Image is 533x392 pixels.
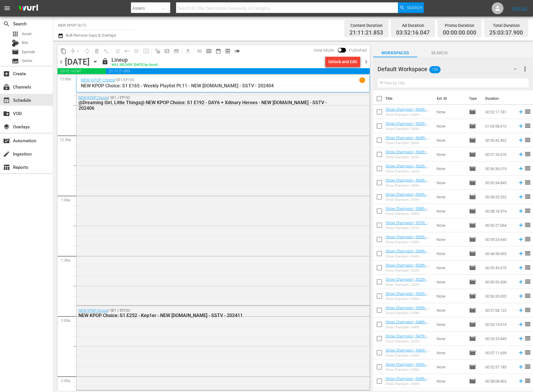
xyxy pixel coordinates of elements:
[434,303,467,317] td: None
[483,303,515,317] td: 00:57:08.122
[482,90,517,107] th: Duration
[193,45,204,57] span: Day Calendar View
[78,96,108,100] a: NEW KPOP Choice
[3,70,10,77] span: Create
[483,105,515,119] td: 00:52:17.781
[346,48,370,53] span: Published
[524,179,531,186] span: reorder
[3,137,10,144] span: Automation
[386,254,432,258] div: Show Champion | 554th
[58,68,106,74] span: 03:52:16.047
[12,58,19,65] span: Series
[124,78,134,82] p: EP165
[469,122,476,130] span: Episode
[3,110,10,117] span: VOD
[483,190,515,204] td: 00:58:29.252
[434,289,467,303] td: None
[338,48,342,52] span: Toggle to switch from Published to Draft view.
[58,58,65,66] span: chevron_left
[361,78,363,82] p: 1
[483,232,515,246] td: 00:59:24.640
[386,141,432,145] div: Show Champion | 564th
[386,263,429,276] a: Show Champion | 553th - NEW [DOMAIN_NAME] - SSTV - 202505
[512,6,527,11] a: Sign Out
[518,179,524,186] svg: Add to Schedule
[111,57,158,63] div: Lineup
[386,362,429,375] a: Show Champion | 545th - NEW [DOMAIN_NAME] - SSTV - 202503
[524,321,531,328] span: reorder
[78,100,335,111] div: @Dreaming Girl, Little Things@ NEW KPOP Choice: S1 E192 - DAY6 + Xdinary Heroes - NEW [DOMAIN_NAM...
[434,360,467,374] td: None
[396,30,430,36] span: 03:52:16.047
[483,261,515,275] td: 00:55:45.676
[518,151,524,158] svg: Add to Schedule
[524,349,531,356] span: reorder
[524,136,531,143] span: reorder
[469,363,476,370] span: Episode
[78,313,335,318] div: NEW KPOP Choice: S1 E252 - Kep1er - NEW [DOMAIN_NAME] - SSTV - 202411
[434,232,467,246] td: None
[12,48,19,55] span: Episode
[59,46,68,56] span: Copy Lineup
[22,49,35,55] span: Episode
[386,291,429,305] a: Show Champion | 550th - NEW [DOMAIN_NAME] - SSTV - 202504
[434,190,467,204] td: None
[68,46,83,56] span: Remove Gaps & Overlaps
[162,46,172,56] span: Create Search Block
[386,368,432,372] div: Show Champion | 545th
[469,108,476,115] span: Episode
[483,289,515,303] td: 00:56:35.002
[83,46,92,56] span: Loop Content
[434,218,467,232] td: None
[4,5,11,12] span: menu
[172,46,181,56] span: Create Series Block
[483,346,515,360] td: 00:57:11.639
[434,133,467,147] td: None
[3,20,10,27] span: Search
[483,133,515,147] td: 00:56:42.462
[434,246,467,261] td: None
[115,78,116,82] p: /
[483,374,515,388] td: 00:58:08.863
[3,123,10,130] span: Overlays
[81,83,365,89] p: NEW KPOP Choice: S1 E165 - Weekly Playlist Pt.11 - NEW [DOMAIN_NAME] - SSTV - 202404
[181,45,193,57] span: Download as CSV
[386,297,432,301] div: Show Champion | 550th
[469,293,476,300] span: Episode
[483,161,515,176] td: 00:56:36.019
[434,105,467,119] td: None
[407,2,422,13] span: Search
[434,204,467,218] td: None
[521,66,529,73] span: more_vert
[386,348,429,361] a: Show Champion | 546th - NEW [DOMAIN_NAME] - SSTV - 202503
[122,46,132,56] span: Revert to Primary Episode
[22,40,28,46] span: Bits
[518,307,524,313] svg: Add to Schedule
[469,335,476,342] span: Episode
[518,293,524,299] svg: Add to Schedule
[434,176,467,190] td: None
[232,46,242,56] span: 24 hours Lineup View is OFF
[386,127,432,131] div: Show Champion | 565th
[398,2,424,13] button: Search
[434,119,467,133] td: None
[469,278,476,285] span: Episode
[434,374,467,388] td: None
[373,49,417,57] span: Workspaces
[3,84,10,91] span: Channels
[386,212,432,216] div: Show Champion | 558th
[524,122,531,129] span: reorder
[469,321,476,328] span: Episode
[524,377,531,384] span: reorder
[524,151,531,158] span: reorder
[386,339,432,343] div: Show Champion | 547th
[386,192,429,205] a: Show Champion | 559th - NEW [DOMAIN_NAME] - SSTV - 202506
[386,206,429,220] a: Show Champion | 558th - NEW [DOMAIN_NAME] - SSTV - 202506
[386,107,429,120] a: Show Champion | 566th - NEW [DOMAIN_NAME] - SSTV - 202508
[465,90,482,107] th: Type
[65,33,116,37] span: Bulk Remove Gaps & Overlaps
[518,109,524,115] svg: Add to Schedule
[524,207,531,214] span: reorder
[386,283,432,287] div: Show Champion | 552th
[518,335,524,342] svg: Add to Schedule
